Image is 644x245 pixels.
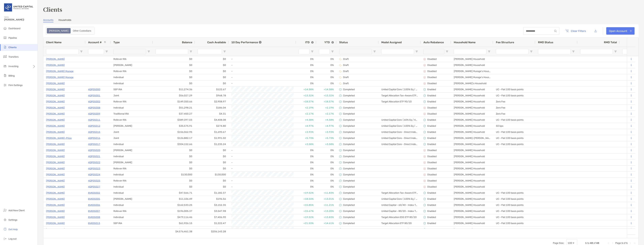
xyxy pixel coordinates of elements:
[153,178,195,184] div: $0
[111,105,153,111] div: Individual
[156,49,188,54] input: Balance Filter Input
[195,68,229,74] div: $0
[46,106,65,110] a: [PERSON_NAME]
[190,50,192,53] button: Open Filter Menu
[316,141,336,147] div: +3.58%
[153,80,195,86] div: $0
[153,172,195,178] div: $130,000
[88,148,100,152] a: 4QP05020
[46,173,65,177] p: [PERSON_NAME]
[88,93,100,98] p: 4QP05001
[493,105,535,111] div: Zero Fee
[111,74,153,80] div: Individual
[111,87,153,92] div: SEP IRA
[423,113,426,115] img: icon image
[195,123,229,129] div: $274.80
[105,50,108,53] button: Open Filter Menu
[339,174,342,176] img: complete icon
[493,87,535,92] div: UC - Flat 100 basis points
[379,123,421,129] div: United Capital Core (100% Eq / 0% Fi)
[46,69,73,73] a: [PERSON_NAME] Murage
[153,141,195,147] div: $304,152.66
[493,129,535,135] div: UC - Flat 100 basis points
[46,124,65,128] p: [PERSON_NAME]
[46,27,95,35] div: segmented control
[423,82,426,85] img: icon image
[153,123,195,129] div: $35,575.91
[46,148,65,152] a: [PERSON_NAME]
[423,88,426,91] img: icon image
[316,56,336,62] div: 0%
[339,107,342,109] img: complete icon
[195,141,229,147] div: $1,235.24
[296,99,316,105] div: +18.57%
[563,27,588,35] button: Clear Filters
[493,117,535,123] div: UC - Flat 100 basis points
[46,142,65,146] p: [PERSON_NAME]
[339,131,342,133] img: complete icon
[296,129,316,135] div: +3.93%
[316,74,336,80] div: 0%
[379,141,421,147] div: United Capital Core - Direct Indexing (100% Eq / 0% Fi)
[296,105,316,111] div: +2.19%
[46,100,65,104] p: [PERSON_NAME]
[46,49,79,54] input: Client Name Filter Input
[195,117,229,123] div: $4,408.08
[339,101,342,103] img: complete icon
[3,83,7,87] img: firm-settings icon
[339,82,342,85] img: draft icon
[451,80,493,86] div: [PERSON_NAME]'s Household
[493,93,535,99] div: UC - Flat 100 basis points
[493,135,535,141] div: UC - Flat 100 basis points
[316,62,336,68] div: 0%
[451,160,493,165] div: [PERSON_NAME] Household
[339,70,342,72] img: draft icon
[451,111,493,117] div: [PERSON_NAME] Household
[451,93,493,99] div: [PERSON_NAME] Household
[311,50,314,53] button: Open Filter Menu
[46,160,65,165] p: [PERSON_NAME]
[423,125,426,127] img: icon image
[496,49,529,54] input: Fee Structure Filter Input
[111,117,153,123] div: Rollover IRA
[46,112,65,116] a: [PERSON_NAME]
[316,105,336,111] div: +2.19%
[195,111,229,117] div: $4.31
[296,62,316,68] div: 0%
[153,62,195,68] div: $0
[339,88,342,91] img: complete icon
[451,166,493,171] div: [PERSON_NAME] Household
[423,149,426,152] img: icon image
[316,111,336,117] div: +2.17%
[88,118,100,122] p: 4QP05011
[88,112,100,116] a: 4QP05009
[111,62,153,68] div: [PERSON_NAME]
[538,49,571,54] input: RMD Status Filter Input
[373,50,376,53] button: Open Filter Menu
[46,166,65,171] a: [PERSON_NAME]
[88,100,100,104] p: 4QP05002
[316,117,336,123] div: +4.58%
[153,153,195,159] div: $0
[46,75,73,79] p: [PERSON_NAME] Murage
[46,118,65,122] a: [PERSON_NAME]
[451,147,493,153] div: [PERSON_NAME] Household
[88,142,100,146] a: 4QP05017
[46,154,65,158] p: [PERSON_NAME]
[8,65,18,68] span: Investing
[111,172,153,178] div: Individual
[339,125,342,127] img: complete icon
[46,63,65,67] a: [PERSON_NAME]
[153,74,195,80] div: $0
[316,93,336,99] div: +13.32%
[296,141,316,147] div: +3.58%
[71,28,93,33] div: Other Custodians
[153,99,195,105] div: $149,350.66
[423,119,426,121] img: icon image
[379,87,421,92] div: United Capital Core (100% Eq / 0% Fi)
[339,143,342,145] img: complete icon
